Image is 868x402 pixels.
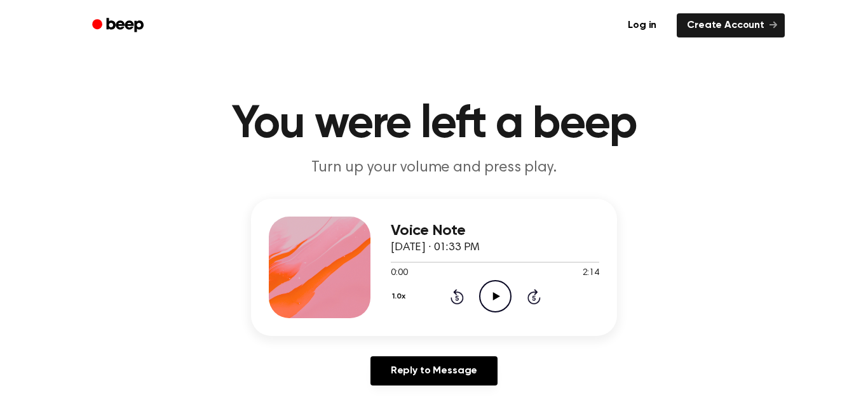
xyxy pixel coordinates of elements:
[391,267,407,280] span: 0:00
[190,157,678,178] p: Turn up your volume and press play.
[391,222,599,239] h3: Voice Note
[370,356,498,385] a: Reply to Message
[109,102,759,147] h1: You were left a beep
[615,11,669,40] a: Log in
[391,286,410,307] button: 1.0x
[677,13,785,37] a: Create Account
[391,242,480,253] span: [DATE] · 01:33 PM
[583,267,599,280] span: 2:14
[83,13,155,38] a: Beep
